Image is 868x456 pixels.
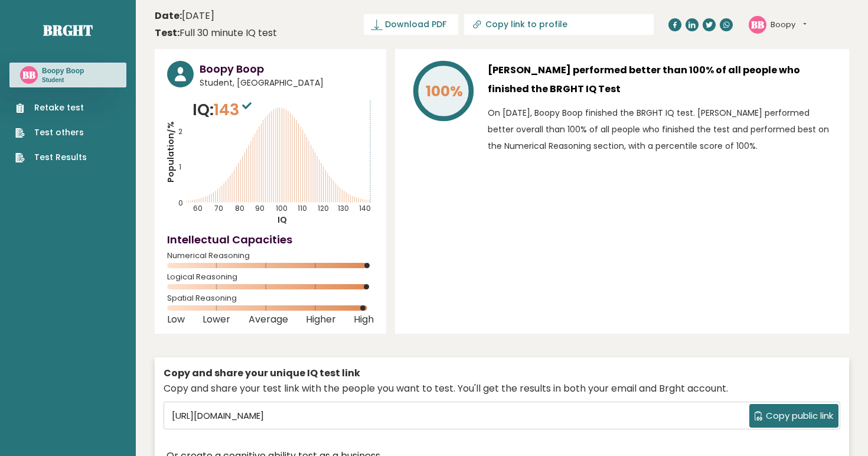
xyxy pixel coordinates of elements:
tspan: Population/% [165,121,177,183]
span: High [354,317,374,322]
span: Logical Reasoning [167,275,374,279]
div: Copy and share your unique IQ test link [164,366,840,380]
div: Full 30 minute IQ test [155,26,277,40]
span: Numerical Reasoning [167,253,374,258]
button: Copy public link [749,404,838,428]
tspan: 120 [318,203,329,213]
tspan: 140 [359,203,371,213]
tspan: 110 [298,203,307,213]
span: Lower [203,317,230,322]
span: 143 [214,99,254,120]
span: Higher [306,317,336,322]
a: Retake test [15,102,87,114]
tspan: 130 [338,203,349,213]
p: Student [42,76,84,84]
a: Download PDF [364,14,458,35]
tspan: 2 [178,126,182,136]
tspan: 1 [179,162,181,172]
h3: [PERSON_NAME] performed better than 100% of all people who finished the BRGHT IQ Test [488,61,837,99]
text: BB [22,68,35,82]
span: Spatial Reasoning [167,296,374,301]
a: Brght [43,21,93,40]
time: [DATE] [155,9,214,23]
text: BB [751,17,764,31]
h3: Boopy Boop [42,66,84,76]
tspan: 80 [235,203,244,213]
a: Test Results [15,151,87,164]
span: Average [249,317,288,322]
tspan: 60 [193,203,203,213]
tspan: 100% [426,81,463,102]
p: On [DATE], Boopy Boop finished the BRGHT IQ test. [PERSON_NAME] performed better overall than 100... [488,105,837,154]
tspan: 100 [276,203,288,213]
p: IQ: [192,98,254,122]
b: Date: [155,9,182,22]
span: Download PDF [385,18,446,31]
div: Copy and share your test link with the people you want to test. You'll get the results in both yo... [164,382,840,396]
span: Low [167,317,185,322]
b: Test: [155,26,180,40]
tspan: 0 [178,198,183,208]
a: Test others [15,126,87,139]
h4: Intellectual Capacities [167,232,374,247]
span: Copy public link [766,409,833,423]
tspan: 70 [214,203,223,213]
button: Boopy [771,19,807,31]
span: Student, [GEOGRAPHIC_DATA] [200,77,374,89]
tspan: 90 [255,203,265,213]
tspan: IQ [278,214,287,226]
h3: Boopy Boop [200,61,374,77]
